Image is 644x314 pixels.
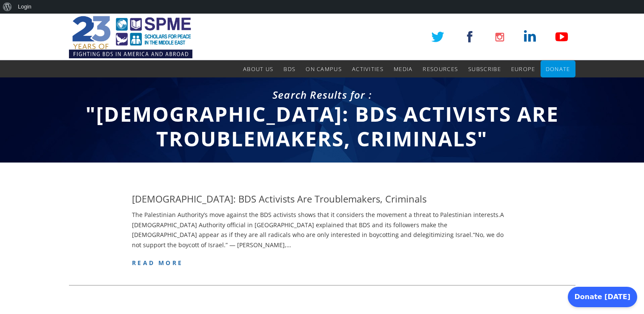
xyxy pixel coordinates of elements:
a: read more [132,259,183,267]
a: Donate [546,60,570,77]
a: About Us [243,60,273,77]
span: Donate [546,65,570,73]
a: On Campus [306,60,342,77]
span: Subscribe [468,65,501,73]
span: Europe [511,65,535,73]
a: Resources [423,60,458,77]
span: Resources [423,65,458,73]
span: About Us [243,65,273,73]
span: Media [394,65,413,73]
a: Activities [352,60,384,77]
span: BDS [283,65,295,73]
a: Subscribe [468,60,501,77]
span: On Campus [306,65,342,73]
a: Europe [511,60,535,77]
div: Search Results for : [69,88,575,102]
span: Activities [352,65,384,73]
a: Media [394,60,413,77]
span: "[DEMOGRAPHIC_DATA]: BDS Activists Are Troublemakers, Criminals" [86,100,559,152]
h4: [DEMOGRAPHIC_DATA]: BDS Activists Are Troublemakers, Criminals [132,192,426,206]
a: BDS [283,60,295,77]
img: SPME [69,14,192,60]
p: The Palestinian Authority’s move against the BDS activists shows that it considers the movement a... [132,210,512,250]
